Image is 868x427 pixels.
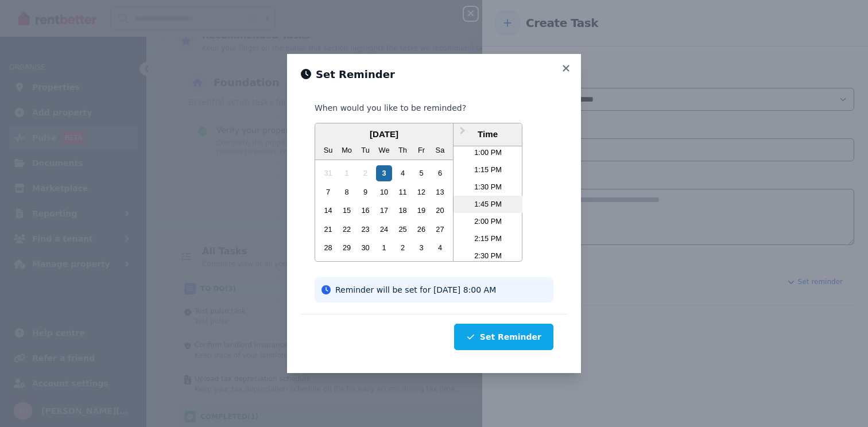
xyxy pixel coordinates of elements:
div: Choose Wednesday, September 24th, 2025 [376,222,392,237]
h3: Set Reminder [301,68,567,81]
div: Choose Monday, September 8th, 2025 [339,184,355,200]
div: Choose Friday, September 12th, 2025 [413,184,429,200]
div: Choose Sunday, September 7th, 2025 [320,184,336,200]
div: Choose Wednesday, September 10th, 2025 [376,184,392,200]
li: 1:15 PM [454,161,522,178]
h4: When would you like to be reminded? [315,102,553,114]
button: Next Month [455,125,473,143]
div: Not available Sunday, August 31st, 2025 [320,165,336,181]
div: Time [456,128,519,141]
div: Choose Tuesday, September 9th, 2025 [358,184,373,200]
li: 1:30 PM [454,178,522,196]
div: Choose Thursday, October 2nd, 2025 [395,240,410,255]
div: Choose Saturday, September 27th, 2025 [432,222,448,237]
ul: Time [454,146,522,261]
button: Set Reminder [454,324,553,350]
div: Sa [432,142,448,158]
div: Fr [413,142,429,158]
div: Choose Monday, September 29th, 2025 [339,240,355,255]
div: Choose Wednesday, October 1st, 2025 [376,240,392,255]
div: Choose Friday, September 19th, 2025 [413,203,429,218]
div: Choose Tuesday, September 23rd, 2025 [358,222,373,237]
span: Reminder will be set for [DATE] 8:00 AM [335,284,496,296]
div: Choose Friday, September 5th, 2025 [413,165,429,181]
div: We [376,142,392,158]
div: [DATE] [315,128,453,141]
div: Su [320,142,336,158]
div: Choose Saturday, September 20th, 2025 [432,203,448,218]
div: month 2025-09 [319,164,449,257]
div: Choose Wednesday, September 17th, 2025 [376,203,392,218]
div: Choose Tuesday, September 30th, 2025 [358,240,373,255]
li: 1:00 PM [454,144,522,161]
div: Not available Tuesday, September 2nd, 2025 [358,165,373,181]
div: Choose Monday, September 22nd, 2025 [339,222,355,237]
div: Choose Saturday, September 13th, 2025 [432,184,448,200]
div: Choose Thursday, September 18th, 2025 [395,203,410,218]
div: Tu [358,142,373,158]
div: Choose Wednesday, September 3rd, 2025 [376,165,392,181]
div: Th [395,142,410,158]
div: Choose Saturday, October 4th, 2025 [432,240,448,255]
div: Choose Saturday, September 6th, 2025 [432,165,448,181]
div: Mo [339,142,355,158]
div: Choose Sunday, September 21st, 2025 [320,222,336,237]
li: 2:30 PM [454,247,522,265]
div: Choose Friday, October 3rd, 2025 [413,240,429,255]
li: 2:00 PM [454,213,522,230]
div: Choose Monday, September 15th, 2025 [339,203,355,218]
li: 1:45 PM [454,196,522,213]
div: Choose Sunday, September 14th, 2025 [320,203,336,218]
div: Choose Thursday, September 11th, 2025 [395,184,410,200]
li: 2:15 PM [454,230,522,247]
div: Choose Thursday, September 4th, 2025 [395,165,410,181]
div: Not available Monday, September 1st, 2025 [339,165,355,181]
div: Choose Thursday, September 25th, 2025 [395,222,410,237]
div: Choose Tuesday, September 16th, 2025 [358,203,373,218]
div: Choose Sunday, September 28th, 2025 [320,240,336,255]
div: Choose Friday, September 26th, 2025 [413,222,429,237]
